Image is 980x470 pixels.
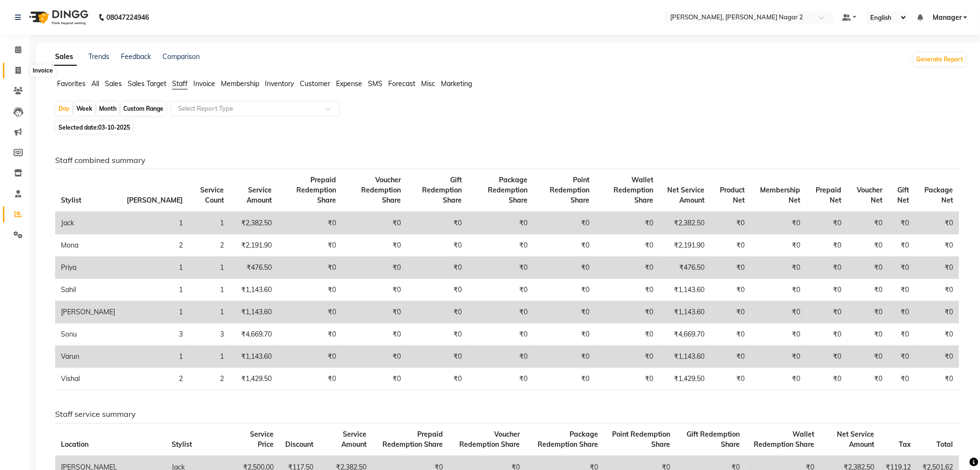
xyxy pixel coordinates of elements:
[278,235,342,257] td: ₹0
[720,186,745,205] span: Product Net
[278,368,342,390] td: ₹0
[55,346,121,368] td: Varun
[441,79,472,88] span: Marketing
[668,186,705,205] span: Net Service Amount
[711,212,751,235] td: ₹0
[468,323,533,346] td: ₹0
[421,79,435,88] span: Misc
[837,430,875,449] span: Net Service Amount
[91,79,99,88] span: All
[407,279,468,301] td: ₹0
[55,410,959,419] h6: Staff service summary
[711,368,751,390] td: ₹0
[51,48,77,66] a: Sales
[596,212,659,235] td: ₹0
[407,301,468,323] td: ₹0
[888,368,915,390] td: ₹0
[230,301,278,323] td: ₹1,143.60
[937,440,953,449] span: Total
[711,346,751,368] td: ₹0
[98,124,130,131] span: 03-10-2025
[888,279,915,301] td: ₹0
[55,212,121,235] td: Jack
[407,257,468,279] td: ₹0
[368,79,382,88] span: SMS
[614,176,653,205] span: Wallet Redemption Share
[189,235,230,257] td: 2
[55,301,121,323] td: [PERSON_NAME]
[121,301,189,323] td: 1
[711,257,751,279] td: ₹0
[659,301,711,323] td: ₹1,143.60
[55,368,121,390] td: Vishal
[250,430,274,449] span: Service Price
[761,186,801,205] span: Membership Net
[888,301,915,323] td: ₹0
[460,430,520,449] span: Voucher Redemption Share
[711,279,751,301] td: ₹0
[888,257,915,279] td: ₹0
[806,368,848,390] td: ₹0
[847,368,888,390] td: ₹0
[847,301,888,323] td: ₹0
[127,196,183,205] span: [PERSON_NAME]
[230,368,278,390] td: ₹1,429.50
[596,235,659,257] td: ₹0
[659,212,711,235] td: ₹2,382.50
[806,257,848,279] td: ₹0
[857,186,882,205] span: Voucher Net
[898,186,909,205] span: Gift Net
[342,257,407,279] td: ₹0
[341,430,366,449] span: Service Amount
[55,235,121,257] td: Mona
[278,301,342,323] td: ₹0
[533,257,596,279] td: ₹0
[55,279,121,301] td: Sahil
[596,279,659,301] td: ₹0
[915,301,959,323] td: ₹0
[847,257,888,279] td: ₹0
[121,323,189,346] td: 3
[888,235,915,257] td: ₹0
[915,212,959,235] td: ₹0
[806,279,848,301] td: ₹0
[105,79,122,88] span: Sales
[659,323,711,346] td: ₹4,669.70
[383,430,443,449] span: Prepaid Redemption Share
[278,257,342,279] td: ₹0
[468,257,533,279] td: ₹0
[278,323,342,346] td: ₹0
[751,212,806,235] td: ₹0
[596,257,659,279] td: ₹0
[57,79,86,88] span: Favorites
[550,176,590,205] span: Point Redemption Share
[533,235,596,257] td: ₹0
[172,440,192,449] span: Stylist
[342,368,407,390] td: ₹0
[247,186,272,205] span: Service Amount
[816,186,841,205] span: Prepaid Net
[121,279,189,301] td: 1
[230,346,278,368] td: ₹1,143.60
[751,279,806,301] td: ₹0
[121,102,166,116] div: Custom Range
[342,235,407,257] td: ₹0
[751,368,806,390] td: ₹0
[407,368,468,390] td: ₹0
[61,440,88,449] span: Location
[888,346,915,368] td: ₹0
[847,235,888,257] td: ₹0
[189,212,230,235] td: 1
[230,279,278,301] td: ₹1,143.60
[362,176,401,205] span: Voucher Redemption Share
[336,79,362,88] span: Expense
[751,257,806,279] td: ₹0
[300,79,330,88] span: Customer
[899,440,911,449] span: Tax
[915,235,959,257] td: ₹0
[189,368,230,390] td: 2
[221,79,259,88] span: Membership
[297,176,336,205] span: Prepaid Redemption Share
[193,79,215,88] span: Invoice
[711,301,751,323] td: ₹0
